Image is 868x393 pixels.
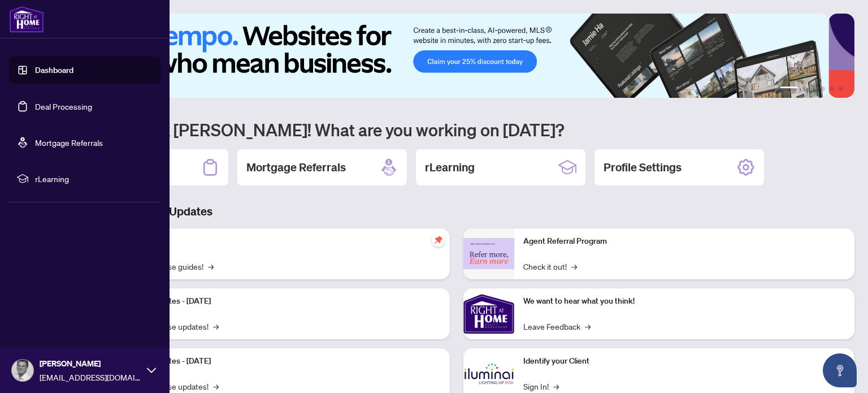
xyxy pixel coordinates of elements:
h2: Profile Settings [604,159,682,175]
p: Identify your Client [523,355,845,368]
a: Leave Feedback→ [523,320,591,332]
h1: Welcome back [PERSON_NAME]! What are you working on [DATE]? [59,119,854,140]
a: Mortgage Referrals [35,137,103,148]
button: 2 [802,87,807,91]
span: [PERSON_NAME] [40,357,141,370]
span: [EMAIL_ADDRESS][DOMAIN_NAME] [40,371,141,383]
img: We want to hear what you think! [463,288,514,339]
img: logo [9,6,44,33]
p: We want to hear what you think! [523,295,845,308]
p: Platform Updates - [DATE] [119,295,441,308]
span: → [213,380,219,392]
a: Deal Processing [35,101,92,111]
img: Slide 0 [59,14,828,98]
button: 3 [811,87,816,91]
img: Profile Icon [12,360,33,381]
span: rLearning [35,172,153,185]
span: → [585,320,591,332]
button: 4 [821,87,825,91]
p: Self-Help [119,235,441,248]
h3: Brokerage & Industry Updates [59,204,854,219]
span: → [213,320,219,332]
img: Agent Referral Program [463,238,514,269]
p: Platform Updates - [DATE] [119,355,441,368]
h2: Mortgage Referrals [246,159,346,175]
span: → [208,260,214,273]
span: pushpin [432,233,445,247]
p: Agent Referral Program [523,235,845,248]
button: Open asap [823,353,857,387]
h2: rLearning [425,159,475,175]
a: Check it out!→ [523,260,577,273]
button: 5 [830,87,834,91]
a: Dashboard [35,65,73,75]
span: → [571,260,577,273]
button: 6 [839,87,843,91]
button: 1 [780,87,798,91]
span: → [553,380,559,392]
a: Sign In!→ [523,380,559,392]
